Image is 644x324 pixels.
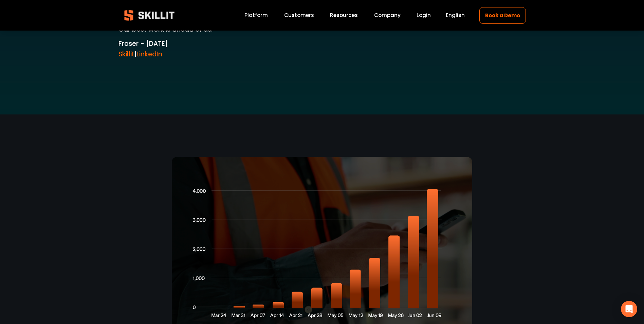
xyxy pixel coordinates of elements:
a: Company [374,11,401,20]
p: Fraser - [DATE] | [118,39,526,59]
a: Book a Demo [479,7,526,24]
a: Customers [284,11,314,20]
a: folder dropdown [330,11,358,20]
a: LinkedIn [136,50,162,59]
a: Platform [244,11,268,20]
a: Login [417,11,431,20]
span: Our best work is ahead of us. [118,25,213,34]
span: English [446,11,465,19]
a: Skillit [118,50,134,59]
span: Resources [330,11,358,19]
div: Open Intercom Messenger [621,301,637,317]
div: language picker [446,11,465,20]
img: Skillit [118,5,180,25]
